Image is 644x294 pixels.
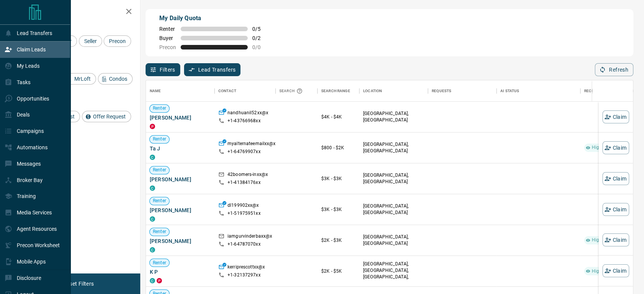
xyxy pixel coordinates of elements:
button: Claim [602,203,629,216]
div: condos.ca [150,216,155,222]
p: $2K - $3K [321,237,356,244]
p: myalternateemailxx@x [227,141,276,149]
button: Reset Filters [58,277,99,290]
div: Search [279,80,304,102]
div: condos.ca [150,278,155,283]
p: 42boomers-inxx@x [227,171,268,179]
div: condos.ca [150,185,155,191]
div: Condos [98,73,133,85]
span: Renter [159,26,176,32]
p: +1- 32137297xx [227,272,261,278]
div: condos.ca [150,247,155,252]
button: Claim [602,233,629,246]
p: nandhuanil52xx@x [227,110,268,118]
span: 0 / 5 [252,26,269,32]
span: K P [150,268,211,276]
div: MrLoft [63,73,96,85]
button: Refresh [595,63,633,76]
div: Contact [218,80,236,102]
div: AI Status [497,80,580,102]
p: +1- 64787070xx [227,241,261,248]
span: High Interest [589,144,622,151]
span: [PERSON_NAME] [150,206,211,214]
button: Claim [602,141,629,154]
button: Claim [602,172,629,185]
div: Search Range [321,80,350,102]
span: [PERSON_NAME] [150,114,211,121]
div: Search Range [317,80,359,102]
span: [PERSON_NAME] [150,237,211,245]
div: AI Status [500,80,519,102]
div: Requests [428,80,497,102]
div: property.ca [150,124,155,129]
div: Contact [215,80,276,102]
span: High Interest [589,268,622,275]
h2: Filters [24,8,133,17]
span: Renter [150,228,169,235]
span: Offer Request [90,113,128,120]
span: MrLoft [72,76,93,82]
span: Buyer [159,35,176,41]
p: iamgurvinderbaxx@x [227,233,272,241]
button: Claim [602,264,629,277]
span: [PERSON_NAME] [150,176,211,183]
span: High Interest [589,237,622,243]
div: Requests [432,80,451,102]
p: $3K - $3K [321,175,356,182]
span: 0 / 2 [252,35,269,41]
span: Renter [150,167,169,173]
div: Precon [104,35,131,47]
p: +1- 51975951xx [227,210,261,217]
span: Renter [150,136,169,142]
p: $2K - $5K [321,268,356,275]
button: Lead Transfers [184,63,241,76]
p: +1- 64769907xx [227,149,261,155]
div: Location [363,80,382,102]
span: Condos [106,76,130,82]
p: +1- 41384176xx [227,179,261,186]
p: [GEOGRAPHIC_DATA], [GEOGRAPHIC_DATA] [363,141,424,154]
p: $3K - $3K [321,206,356,213]
p: +1- 43766968xx [227,118,261,124]
p: kerriprescottxx@x [227,264,265,272]
button: Filters [146,63,180,76]
div: Name [146,80,215,102]
span: Precon [159,44,176,50]
p: [GEOGRAPHIC_DATA], [GEOGRAPHIC_DATA], [GEOGRAPHIC_DATA], [GEOGRAPHIC_DATA] [363,261,424,287]
span: 0 / 0 [252,44,269,50]
div: Location [359,80,428,102]
span: Ta J [150,145,211,152]
p: [GEOGRAPHIC_DATA], [GEOGRAPHIC_DATA] [363,203,424,216]
div: property.ca [157,278,162,283]
p: [GEOGRAPHIC_DATA], [GEOGRAPHIC_DATA] [363,110,424,123]
button: Claim [602,110,629,123]
p: $4K - $4K [321,113,356,120]
p: My Daily Quota [159,14,269,23]
span: Renter [150,260,169,266]
p: [GEOGRAPHIC_DATA], [GEOGRAPHIC_DATA] [363,234,424,247]
span: Renter [150,198,169,204]
div: Seller [79,35,102,47]
div: condos.ca [150,155,155,160]
span: Seller [82,38,99,44]
div: Offer Request [82,111,131,122]
span: Precon [106,38,128,44]
p: [GEOGRAPHIC_DATA], [GEOGRAPHIC_DATA] [363,172,424,185]
div: Name [150,80,161,102]
span: Renter [150,105,169,112]
p: $800 - $2K [321,144,356,151]
p: dl199902xx@x [227,202,259,210]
